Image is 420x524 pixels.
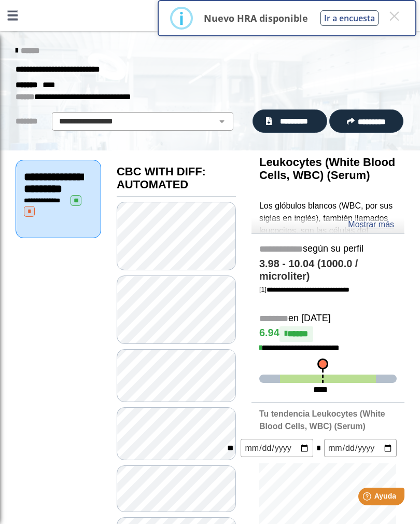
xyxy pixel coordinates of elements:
a: [1] [259,285,349,293]
b: CBC WITH DIFF: AUTOMATED [117,165,206,191]
button: Close this dialog [385,7,403,25]
iframe: Help widget launcher [328,484,409,513]
h5: según su perfil [259,243,397,255]
button: Ir a encuesta [320,10,379,26]
h4: 3.98 - 10.04 (1000.0 / microliter) [259,258,397,283]
h5: en [DATE] [259,313,397,325]
p: Nuevo HRA disponible [204,12,308,24]
div: i [179,9,184,27]
b: Tu tendencia Leukocytes (White Blood Cells, WBC) (Serum) [259,409,385,431]
input: mm/dd/yyyy [241,439,313,457]
input: mm/dd/yyyy [324,439,397,457]
a: Mostrar más [348,218,394,231]
h4: 6.94 [259,326,397,342]
b: Leukocytes (White Blood Cells, WBC) (Serum) [259,156,395,182]
p: Los glóbulos blancos (WBC, por sus siglas en inglés), también llamados leucocitos, son las célula... [259,200,397,522]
